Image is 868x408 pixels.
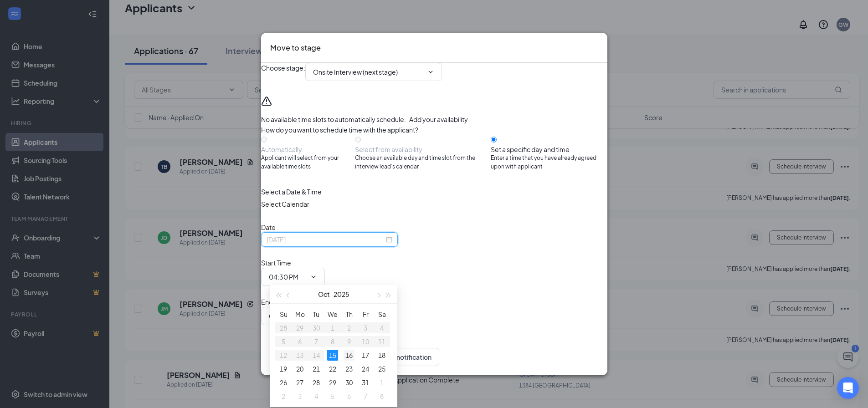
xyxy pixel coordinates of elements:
th: We [324,307,341,321]
td: 2025-10-26 [275,376,292,389]
td: 2025-10-15 [324,348,341,362]
div: 20 [294,363,305,374]
td: 2025-10-17 [357,348,374,362]
div: 8 [376,391,387,402]
td: 2025-10-25 [374,362,390,376]
div: 29 [327,377,338,388]
td: 2025-10-22 [324,362,341,376]
td: 2025-11-01 [374,376,390,389]
span: Applicant will select from your available time slots [261,154,355,171]
th: Fr [357,307,374,321]
svg: Warning [261,96,272,107]
div: 27 [294,377,305,388]
span: Enter a time that you have already agreed upon with applicant [491,154,607,171]
div: 21 [311,363,322,374]
td: 2025-11-07 [357,389,374,403]
span: Choose stage : [261,63,305,81]
th: Th [341,307,357,321]
div: 15 [327,350,338,361]
div: 19 [278,363,289,374]
svg: ChevronDown [427,68,434,76]
td: 2025-11-04 [308,389,324,403]
div: 23 [344,363,354,374]
div: 4 [311,391,322,402]
button: Oct [318,285,330,303]
th: Mo [292,307,308,321]
span: Select Calendar [261,200,309,208]
td: 2025-10-30 [341,376,357,389]
div: 25 [376,363,387,374]
div: 7 [360,391,371,402]
input: End time [269,311,306,321]
div: 16 [344,350,354,361]
button: 2025 [334,285,349,303]
div: 2 [278,391,289,402]
div: How do you want to schedule time with the applicant? [261,125,607,135]
td: 2025-11-02 [275,389,292,403]
div: Select from availability [355,145,491,154]
td: 2025-10-16 [341,348,357,362]
div: No available time slots to automatically schedule. [261,115,607,124]
td: 2025-11-05 [324,389,341,403]
span: Choose an available day and time slot from the interview lead’s calendar [355,154,491,171]
td: 2025-10-27 [292,376,308,389]
h3: Move to stage [270,42,321,54]
div: 6 [344,391,354,402]
td: 2025-10-28 [308,376,324,389]
td: 2025-10-18 [374,348,390,362]
span: Start Time [261,259,291,267]
th: Tu [308,307,324,321]
div: 3 [294,391,305,402]
div: 1 [376,377,387,388]
div: Set a specific day and time [491,145,607,154]
input: Oct 15, 2025 [267,235,384,245]
td: 2025-10-31 [357,376,374,389]
td: 2025-11-06 [341,389,357,403]
div: 24 [360,363,371,374]
td: 2025-10-24 [357,362,374,376]
div: Open Intercom Messenger [837,377,859,399]
td: 2025-11-08 [374,389,390,403]
input: Start time [269,272,306,282]
div: 26 [278,377,289,388]
th: Sa [374,307,390,321]
button: Add your availability [409,115,468,124]
td: 2025-10-23 [341,362,357,376]
span: End Time [261,298,288,306]
div: 28 [311,377,322,388]
div: Select a Date & Time [261,187,607,197]
div: 18 [376,350,387,361]
td: 2025-10-19 [275,362,292,376]
td: 2025-10-20 [292,362,308,376]
div: 22 [327,363,338,374]
div: 5 [327,391,338,402]
div: 30 [344,377,354,388]
div: 17 [360,350,371,361]
div: 31 [360,377,371,388]
span: Date [261,223,276,231]
svg: ChevronDown [310,273,317,280]
th: Su [275,307,292,321]
div: Automatically [261,145,355,154]
td: 2025-10-21 [308,362,324,376]
span: Mark applicant(s) as Completed for Application Complete [261,336,432,346]
td: 2025-10-29 [324,376,341,389]
td: 2025-11-03 [292,389,308,403]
